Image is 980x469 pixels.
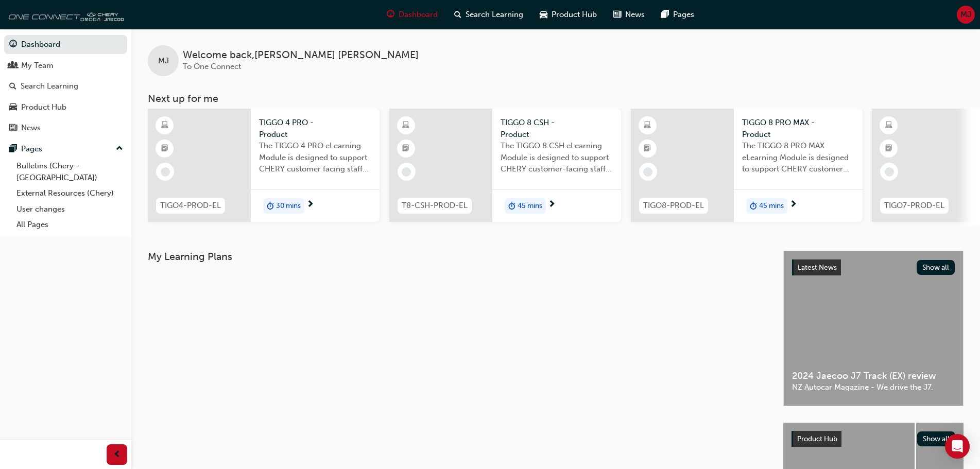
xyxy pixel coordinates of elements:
[183,49,419,61] span: Welcome back , [PERSON_NAME] [PERSON_NAME]
[389,109,621,222] a: T8-CSH-PROD-ELTIGGO 8 CSH - ProductThe TIGGO 8 CSH eLearning Module is designed to support CHERY ...
[267,199,274,213] span: duration-icon
[673,9,694,21] span: Pages
[789,200,797,210] span: next-icon
[957,6,975,24] button: MJ
[161,167,170,177] span: learningRecordVerb_NONE-icon
[131,93,980,105] h3: Next up for me
[259,140,371,175] span: The TIGGO 4 PRO eLearning Module is designed to support CHERY customer facing staff with the prod...
[399,9,438,21] span: Dashboard
[644,142,651,155] span: booktick-icon
[4,140,127,159] button: Pages
[508,199,515,213] span: duration-icon
[161,119,168,132] span: learningResourceType_ELEARNING-icon
[306,200,314,210] span: next-icon
[798,263,837,272] span: Latest News
[402,167,411,177] span: learningRecordVerb_NONE-icon
[259,117,371,140] span: TIGGO 4 PRO - Product
[160,200,221,212] span: TIGO4-PROD-EL
[501,117,613,140] span: TIGGO 8 CSH - Product
[5,4,124,25] img: oneconnect
[613,8,621,21] span: news-icon
[742,140,854,175] span: The TIGGO 8 PRO MAX eLearning Module is designed to support CHERY customer facing staff with the ...
[387,8,394,21] span: guage-icon
[148,109,380,222] a: TIGO4-PROD-ELTIGGO 4 PRO - ProductThe TIGGO 4 PRO eLearning Module is designed to support CHERY c...
[148,251,767,263] h3: My Learning Plans
[742,117,854,140] span: TIGGO 8 PRO MAX - Product
[402,142,409,155] span: booktick-icon
[625,9,645,21] span: News
[446,4,531,25] a: search-iconSearch Learning
[885,142,892,155] span: booktick-icon
[12,158,127,185] a: Bulletins (Chery - [GEOGRAPHIC_DATA])
[21,101,66,113] div: Product Hub
[501,140,613,175] span: The TIGGO 8 CSH eLearning Module is designed to support CHERY customer-facing staff with the prod...
[402,119,409,132] span: learningResourceType_ELEARNING-icon
[466,9,523,21] span: Search Learning
[9,82,16,91] span: search-icon
[276,200,301,212] span: 30 mins
[4,98,127,117] a: Product Hub
[884,200,944,212] span: TIGO7-PROD-EL
[661,8,669,21] span: pages-icon
[9,40,17,49] span: guage-icon
[750,199,757,213] span: duration-icon
[4,33,127,140] button: DashboardMy TeamSearch LearningProduct HubNews
[12,201,127,217] a: User changes
[4,35,127,54] a: Dashboard
[759,200,784,212] span: 45 mins
[540,8,547,21] span: car-icon
[21,80,78,92] div: Search Learning
[917,260,955,275] button: Show all
[792,259,955,276] a: Latest NewsShow all
[454,8,461,21] span: search-icon
[116,142,123,155] span: up-icon
[631,109,863,222] a: TIGO8-PROD-ELTIGGO 8 PRO MAX - ProductThe TIGGO 8 PRO MAX eLearning Module is designed to support...
[4,56,127,75] a: My Team
[783,251,964,406] a: Latest NewsShow all2024 Jaecoo J7 Track (EX) reviewNZ Autocar Magazine - We drive the J7.
[792,370,955,382] span: 2024 Jaecoo J7 Track (EX) review
[605,4,653,25] a: news-iconNews
[402,200,468,212] span: T8-CSH-PROD-EL
[548,200,556,210] span: next-icon
[158,55,169,67] span: MJ
[113,448,121,461] span: prev-icon
[12,217,127,233] a: All Pages
[531,4,605,25] a: car-iconProduct Hub
[643,200,704,212] span: TIGO8-PROD-EL
[21,122,41,134] div: News
[960,9,971,21] span: MJ
[161,142,168,155] span: booktick-icon
[379,4,446,25] a: guage-iconDashboard
[9,124,17,133] span: news-icon
[9,145,17,154] span: pages-icon
[917,431,956,446] button: Show all
[552,9,597,21] span: Product Hub
[21,60,54,72] div: My Team
[945,434,970,459] div: Open Intercom Messenger
[653,4,702,25] a: pages-iconPages
[792,431,955,447] a: Product HubShow all
[792,381,955,393] span: NZ Autocar Magazine - We drive the J7.
[885,167,894,177] span: learningRecordVerb_NONE-icon
[21,143,42,155] div: Pages
[797,435,837,443] span: Product Hub
[518,200,542,212] span: 45 mins
[4,118,127,137] a: News
[4,77,127,96] a: Search Learning
[885,119,892,132] span: learningResourceType_ELEARNING-icon
[183,62,241,71] span: To One Connect
[9,61,17,71] span: people-icon
[12,185,127,201] a: External Resources (Chery)
[644,119,651,132] span: learningResourceType_ELEARNING-icon
[9,103,17,112] span: car-icon
[643,167,652,177] span: learningRecordVerb_NONE-icon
